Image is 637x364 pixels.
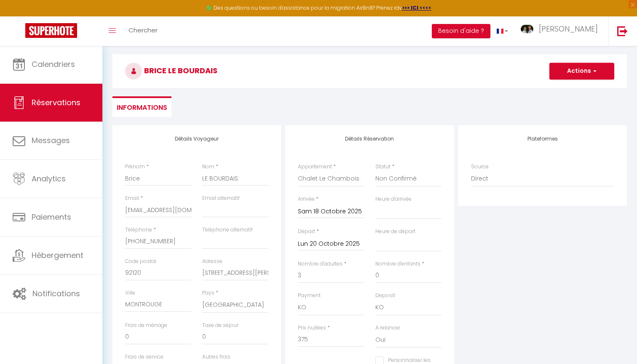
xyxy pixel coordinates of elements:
[122,16,164,46] a: Chercher
[298,136,441,142] h4: Détails Réservation
[125,353,163,361] label: Frais de service
[32,250,83,260] span: Hébergement
[32,212,71,222] span: Paiements
[471,163,489,171] label: Source
[32,173,66,184] span: Analytics
[25,23,77,38] img: Super Booking
[539,24,598,34] span: [PERSON_NAME]
[32,97,80,108] span: Réservations
[298,228,315,236] label: Départ
[402,4,431,11] a: >>> ICI <<<<
[298,260,343,268] label: Nombre d'adultes
[32,135,70,146] span: Messages
[617,26,628,36] img: logout
[125,163,145,171] label: Prénom
[125,194,139,202] label: Email
[375,195,412,203] label: Heure d'arrivée
[432,24,490,38] button: Besoin d'aide ?
[375,260,420,268] label: Nombre d'enfants
[125,258,156,266] label: Code postal
[202,353,230,361] label: Autres frais
[202,289,214,297] label: Pays
[298,195,315,203] label: Arrivée
[128,26,158,35] span: Chercher
[112,96,171,117] li: Informations
[375,163,391,171] label: Statut
[298,292,321,300] label: Payment
[125,65,217,76] span: Brice LE BOURDAIS
[125,226,152,234] label: Téléphone
[202,258,222,266] label: Adresse
[375,292,395,300] label: Deposit
[202,194,240,202] label: Email alternatif
[202,321,238,329] label: Taxe de séjour
[202,163,214,171] label: Nom
[375,324,400,332] label: A relancer
[125,136,268,142] h4: Détails Voyageur
[521,25,533,33] img: ...
[202,226,253,234] label: Téléphone alternatif
[471,136,614,142] h4: Plateformes
[549,63,614,80] button: Actions
[125,289,135,297] label: Ville
[514,16,608,46] a: ... [PERSON_NAME]
[375,228,415,236] label: Heure de départ
[298,163,332,171] label: Appartement
[125,321,167,329] label: Frais de ménage
[32,288,80,299] span: Notifications
[32,59,75,69] span: Calendriers
[298,324,326,332] label: Prix nuitées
